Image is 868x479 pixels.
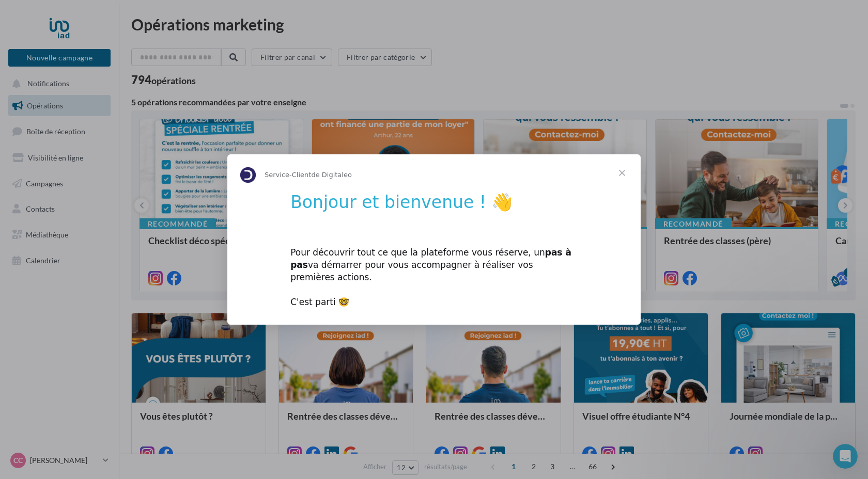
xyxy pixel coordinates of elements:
h1: Bonjour et bienvenue ! 👋 [290,192,578,219]
span: de Digitaleo [311,171,352,179]
img: Profile image for Service-Client [240,167,256,183]
b: pas à pas [290,247,571,270]
div: Pour découvrir tout ce que la plateforme vous réserve, un va démarrer pour vous accompagner à réa... [290,235,578,309]
span: Fermer [603,154,641,191]
span: Service-Client [265,171,311,179]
